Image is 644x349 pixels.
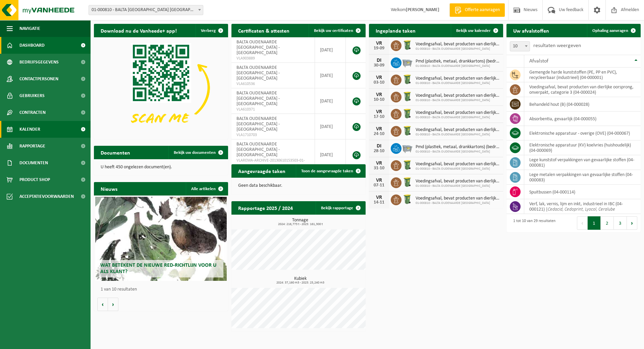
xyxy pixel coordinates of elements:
button: 3 [614,216,627,230]
button: Previous [577,216,588,230]
span: VLA903889 [236,56,310,61]
span: Voedingsafval, bevat producten van dierlijke oorsprong, onverpakt, categorie 3 [416,110,500,116]
td: behandeld hout (B) (04-000028) [524,97,641,112]
img: WB-0240-HPE-GN-50 [401,176,413,188]
td: verf, lak, vernis, lijm en inkt, industrieel in IBC (04-000121) | [524,199,641,214]
span: 01-000810 - BALTA OUDENAARDE NV - OUDENAARDE [89,5,203,15]
a: Wat betekent de nieuwe RED-richtlijn voor u als klant? [95,197,227,281]
div: 31-10 [372,166,386,171]
i: Cedacid, Cedoprint, Lyocol, Ceralube [548,207,615,212]
div: VR [372,195,386,200]
td: gemengde harde kunststoffen (PE, PP en PVC), recycleerbaar (industrieel) (04-000001) [524,68,641,82]
span: VLA610371 [236,107,310,112]
a: Alle artikelen [186,182,227,195]
span: 2024: 216,773 t - 2025: 161,300 t [235,223,366,226]
span: Verberg [201,29,216,33]
span: VLAREMA-ARCHIVE-20130610153503-01-000810 [236,158,310,169]
td: [DATE] [315,88,346,114]
button: 1 [588,216,601,230]
a: Toon de aangevraagde taken [296,164,365,178]
a: Bekijk rapportage [316,201,365,215]
span: Pmd (plastiek, metaal, drankkartons) (bedrijven) [416,144,500,150]
div: 28-10 [372,149,386,154]
div: 19-09 [372,46,386,51]
div: VR [372,75,386,80]
h2: Ingeplande taken [369,24,422,37]
td: [DATE] [315,139,346,170]
span: Ophaling aanvragen [592,29,628,33]
span: Dashboard [19,37,45,54]
h2: Documenten [94,146,137,159]
td: spuitbussen (04-000114) [524,185,641,199]
img: WB-0240-HPE-GN-50 [401,39,413,51]
span: Contactpersonen [19,71,58,87]
span: 01-000810 - BALTA OUDENAARDE [GEOGRAPHIC_DATA] [416,116,500,120]
td: [DATE] [315,114,346,139]
div: VR [372,92,386,97]
div: 10-10 [372,97,386,102]
td: [DATE] [315,37,346,63]
span: Voedingsafval, bevat producten van dierlijke oorsprong, onverpakt, categorie 3 [416,127,500,133]
a: Ophaling aanvragen [587,24,640,37]
span: Contracten [19,104,46,121]
h2: Nieuws [94,182,124,195]
img: WB-0240-HPE-GN-50 [401,159,413,171]
span: 01-000810 - BALTA OUDENAARDE [GEOGRAPHIC_DATA] [416,81,500,85]
img: WB-2500-GAL-GY-01 [401,56,413,68]
strong: [PERSON_NAME] [406,7,439,12]
td: absorbentia, gevaarlijk (04-000055) [524,112,641,126]
span: Afvalstof [529,58,548,64]
span: Product Shop [19,171,50,188]
span: Bedrijfsgegevens [19,54,59,71]
h2: Download nu de Vanheede+ app! [94,24,183,37]
a: Bekijk uw kalender [451,24,502,37]
td: lege kunststof verpakkingen van gevaarlijke stoffen (04-000081) [524,155,641,170]
span: Bekijk uw certificaten [314,29,353,33]
td: voedingsafval, bevat producten van dierlijke oorsprong, onverpakt, categorie 3 (04-000024) [524,82,641,97]
h2: Aangevraagde taken [231,164,292,177]
span: Acceptatievoorwaarden [19,188,74,205]
span: Voedingsafval, bevat producten van dierlijke oorsprong, onverpakt, categorie 3 [416,93,500,98]
div: 17-10 [372,115,386,119]
span: Voedingsafval, bevat producten van dierlijke oorsprong, onverpakt, categorie 3 [416,42,500,47]
img: WB-0240-HPE-GN-50 [401,74,413,85]
td: elektronische apparatuur (KV) koelvries (huishoudelijk) (04-000069) [524,140,641,155]
img: WB-2500-GAL-GY-01 [401,142,413,154]
span: Voedingsafval, bevat producten van dierlijke oorsprong, onverpakt, categorie 3 [416,179,500,184]
img: WB-0240-HPE-GN-50 [401,91,413,102]
span: Kalender [19,121,40,138]
a: Bekijk uw certificaten [309,24,365,37]
div: 1 tot 10 van 29 resultaten [510,216,555,230]
span: 01-000810 - BALTA OUDENAARDE [GEOGRAPHIC_DATA] [416,201,500,205]
div: 14-11 [372,200,386,205]
button: Verberg [196,24,227,37]
a: Offerte aanvragen [449,3,505,17]
span: 01-000810 - BALTA OUDENAARDE [GEOGRAPHIC_DATA] [416,64,500,68]
span: Bekijk uw documenten [174,150,216,155]
span: 01-000810 - BALTA OUDENAARDE [GEOGRAPHIC_DATA] [416,167,500,171]
span: BALTA OUDENAARDE [GEOGRAPHIC_DATA] - [GEOGRAPHIC_DATA] [236,40,280,55]
div: 07-11 [372,183,386,188]
div: VR [372,161,386,166]
div: 30-09 [372,63,386,68]
span: BALTA OUDENAARDE [GEOGRAPHIC_DATA] - [GEOGRAPHIC_DATA] [236,91,280,106]
span: Pmd (plastiek, metaal, drankkartons) (bedrijven) [416,59,500,64]
span: Bekijk uw kalender [456,29,491,33]
span: Wat betekent de nieuwe RED-richtlijn voor u als klant? [100,263,216,274]
span: 01-000810 - BALTA OUDENAARDE [GEOGRAPHIC_DATA] [416,133,500,137]
h2: Rapportage 2025 / 2024 [231,201,300,214]
h2: Certificaten & attesten [231,24,296,37]
div: VR [372,41,386,46]
img: Download de VHEPlus App [94,37,228,138]
div: DI [372,143,386,149]
span: 10 [510,41,530,51]
p: 1 van 10 resultaten [101,287,225,292]
span: 2024: 37,160 m3 - 2025: 25,240 m3 [235,281,366,285]
div: DI [372,58,386,63]
span: 01-000810 - BALTA OUDENAARDE [GEOGRAPHIC_DATA] [416,98,500,102]
span: 01-000810 - BALTA OUDENAARDE [GEOGRAPHIC_DATA] [416,150,500,154]
p: U heeft 450 ongelezen document(en). [101,165,221,170]
span: Navigatie [19,20,40,37]
img: WB-0240-HPE-GN-50 [401,125,413,136]
div: 24-10 [372,132,386,136]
